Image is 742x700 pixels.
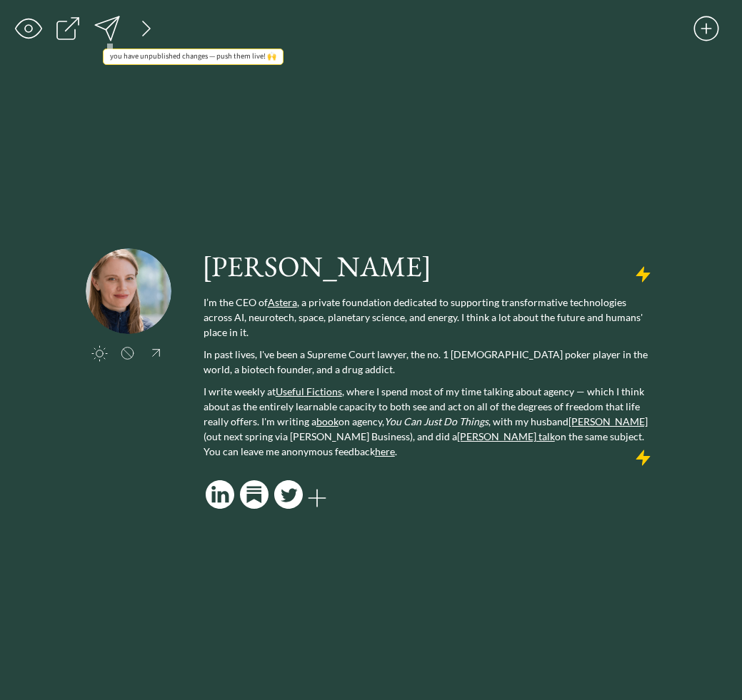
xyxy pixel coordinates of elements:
a: Astera [268,296,297,308]
a: [PERSON_NAME] [568,415,648,427]
div: you have unpublished changes — push them live! 🙌 [104,49,283,64]
a: Useful Fictions [276,385,342,397]
a: book [316,415,339,427]
p: I’m the CEO of , a private foundation dedicated to supporting transformative technologies across ... [204,295,653,340]
a: here [375,445,395,457]
em: You Can Just Do Things [384,415,488,427]
h1: [PERSON_NAME] [202,248,654,284]
p: In past lives, I've been a Supreme Court lawyer, the no. 1 [DEMOGRAPHIC_DATA] poker player in the... [204,347,653,377]
p: I write weekly at , where I spend most of my time talking about agency — which I think about as t... [204,384,653,459]
a: [PERSON_NAME] talk [457,430,555,442]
